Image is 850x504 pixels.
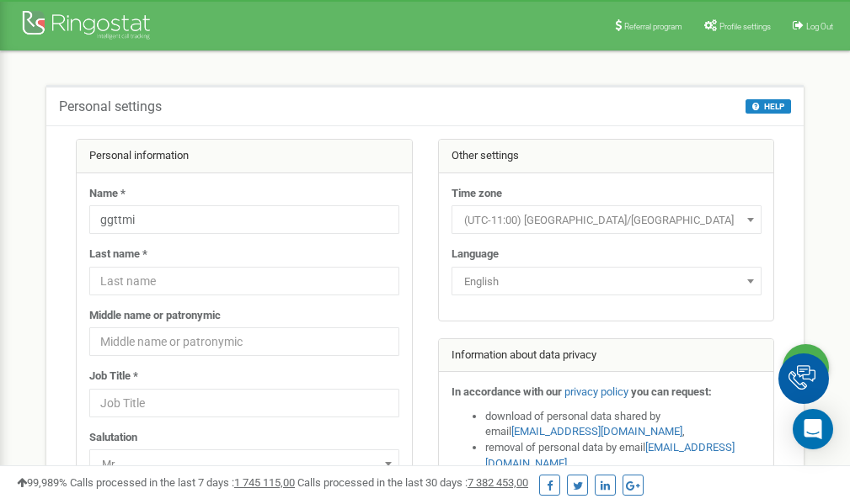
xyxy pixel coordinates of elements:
[234,476,295,489] u: 1 745 115,00
[631,385,712,398] strong: you can request:
[806,22,833,31] span: Log Out
[452,385,562,398] strong: In accordance with our
[77,140,412,173] div: Personal information
[89,186,126,202] label: Name *
[457,270,756,294] span: English
[89,308,221,324] label: Middle name or patronymic
[59,99,162,114] h5: Personal settings
[297,476,528,489] span: Calls processed in the last 30 days :
[564,385,628,398] a: privacy policy
[452,267,762,295] span: English
[70,476,295,489] span: Calls processed in the last 7 days :
[624,22,682,31] span: Referral program
[89,267,399,295] input: Last name
[452,205,762,234] span: (UTC-11:00) Pacific/Midway
[485,409,762,440] li: download of personal data shared by email ,
[793,409,833,449] div: Open Intercom Messenger
[89,327,399,356] input: Middle name or patronymic
[468,476,528,489] u: 7 382 453,00
[89,205,399,234] input: Name
[17,476,67,489] span: 99,989%
[452,186,502,202] label: Time zone
[89,389,399,417] input: Job Title
[719,22,771,31] span: Profile settings
[89,449,399,478] span: Mr.
[485,440,762,471] li: removal of personal data by email ,
[452,247,499,263] label: Language
[89,247,147,263] label: Last name *
[457,209,756,232] span: (UTC-11:00) Pacific/Midway
[746,99,791,114] button: HELP
[439,140,774,173] div: Other settings
[89,430,137,446] label: Salutation
[439,339,774,373] div: Information about data privacy
[511,425,682,438] a: [EMAIL_ADDRESS][DOMAIN_NAME]
[89,369,138,385] label: Job Title *
[95,453,393,476] span: Mr.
